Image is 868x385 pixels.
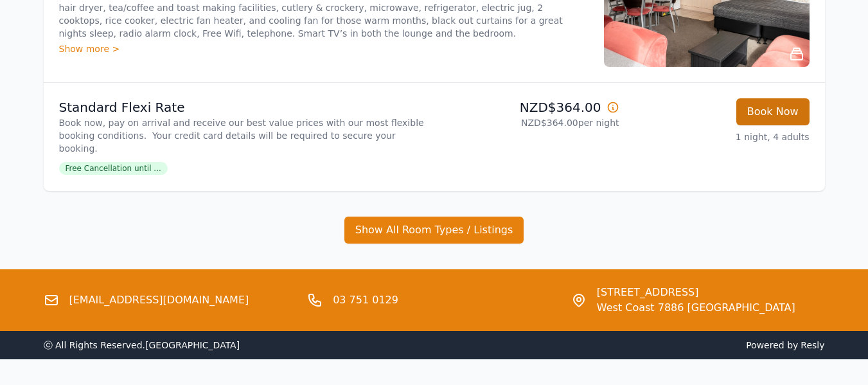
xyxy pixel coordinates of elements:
span: ⓒ All Rights Reserved. [GEOGRAPHIC_DATA] [44,340,240,350]
div: Show more > [59,42,589,55]
p: Book now, pay on arrival and receive our best value prices with our most flexible booking conditi... [59,116,429,155]
a: [EMAIL_ADDRESS][DOMAIN_NAME] [69,292,249,308]
p: NZD$364.00 per night [439,116,619,129]
span: Powered by [439,339,825,352]
p: 1 night, 4 adults [630,130,810,143]
p: NZD$364.00 [439,98,619,116]
p: Standard Flexi Rate [59,98,429,116]
a: 03 751 0129 [333,292,398,308]
span: Free Cancellation until ... [59,162,168,175]
span: [STREET_ADDRESS] [597,285,795,300]
button: Show All Room Types / Listings [344,217,524,244]
span: West Coast 7886 [GEOGRAPHIC_DATA] [597,300,795,316]
button: Book Now [736,98,810,125]
a: Resly [801,340,824,350]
